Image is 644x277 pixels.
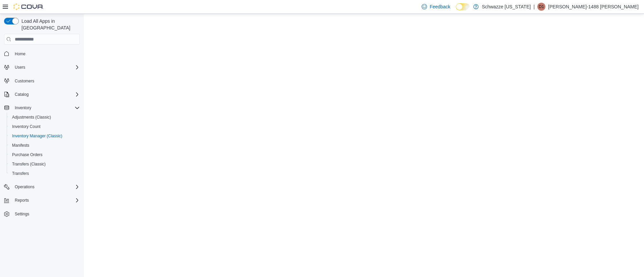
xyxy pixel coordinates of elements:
button: Adjustments (Classic) [7,113,83,122]
p: [PERSON_NAME]-1488 [PERSON_NAME] [548,3,639,11]
img: Cova [13,3,44,10]
span: Adjustments (Classic) [12,115,51,120]
span: Customers [12,77,80,85]
input: Dark Mode [456,3,470,10]
button: Catalog [1,90,83,99]
button: Transfers [7,169,83,178]
button: Inventory [1,103,83,113]
a: Home [12,50,28,58]
span: Inventory [15,105,31,111]
button: Operations [1,182,83,192]
span: Operations [15,184,35,190]
a: Purchase Orders [9,151,45,159]
span: Transfers [12,171,29,176]
p: Schwazze [US_STATE] [482,3,531,11]
a: Settings [12,210,32,218]
span: Settings [15,211,29,217]
span: Catalog [12,90,80,98]
span: Settings [12,210,80,218]
button: Catalog [12,90,31,98]
span: Inventory Manager (Classic) [12,133,62,139]
button: Customers [1,76,83,86]
span: Inventory [12,104,80,112]
button: Users [12,63,28,71]
button: Users [1,63,83,72]
a: Customers [12,77,37,85]
span: Users [15,65,25,70]
span: Reports [15,198,29,203]
span: Reports [12,196,80,204]
p: | [533,3,535,11]
span: Home [12,49,80,58]
button: Settings [1,209,83,219]
span: Catalog [15,92,29,97]
span: Inventory Count [12,124,41,129]
div: Denise-1488 Zamora [537,3,545,11]
a: Manifests [9,141,32,149]
a: Adjustments (Classic) [9,113,54,121]
span: D1 [539,3,544,11]
button: Operations [12,183,37,191]
a: Inventory Manager (Classic) [9,132,65,140]
button: Inventory Count [7,122,83,131]
span: Users [12,63,80,71]
span: Operations [12,183,80,191]
button: Transfers (Classic) [7,159,83,169]
span: Transfers (Classic) [9,160,80,168]
span: Inventory Count [9,123,80,131]
span: Home [15,51,25,57]
a: Transfers (Classic) [9,160,48,168]
button: Inventory [12,104,34,112]
span: Manifests [12,143,29,148]
button: Purchase Orders [7,150,83,159]
span: Transfers [9,169,80,178]
span: Load All Apps in [GEOGRAPHIC_DATA] [19,18,80,31]
a: Transfers [9,169,32,178]
a: Inventory Count [9,123,43,131]
button: Reports [12,196,32,204]
button: Home [1,49,83,58]
span: Inventory Manager (Classic) [9,132,80,140]
span: Adjustments (Classic) [9,113,80,121]
button: Inventory Manager (Classic) [7,131,83,141]
button: Reports [1,196,83,205]
button: Manifests [7,141,83,150]
span: Purchase Orders [9,151,80,159]
nav: Complex example [4,46,80,236]
span: Manifests [9,141,80,149]
span: Transfers (Classic) [12,161,46,167]
span: Feedback [430,3,450,10]
span: Customers [15,78,34,84]
span: Purchase Orders [12,152,43,157]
